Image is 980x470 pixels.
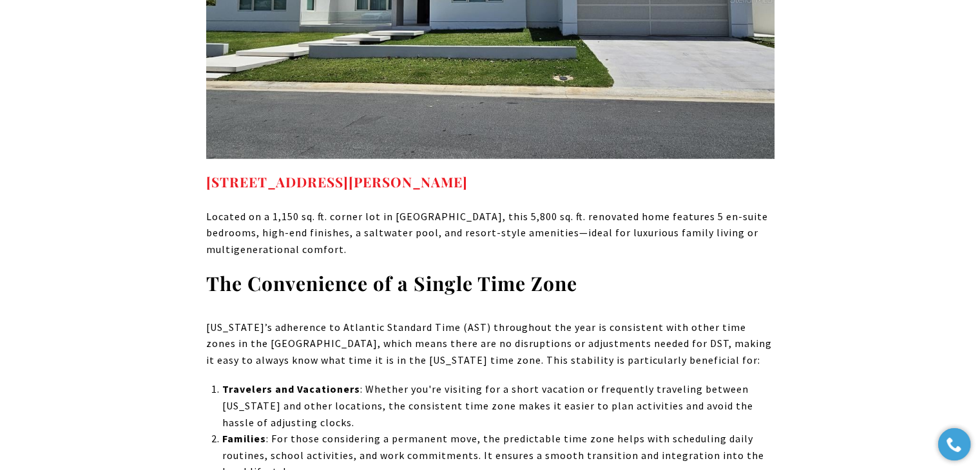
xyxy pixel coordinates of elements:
[222,382,360,395] strong: Travelers and Vacationers
[206,319,774,369] p: [US_STATE]’s adherence to Atlantic Standard Time (AST) throughout the year is consistent with oth...
[222,432,265,445] strong: Families
[206,209,774,258] p: Located on a 1,150 sq. ft. corner lot in [GEOGRAPHIC_DATA], this 5,800 sq. ft. renovated home fea...
[222,381,774,431] p: : Whether you're visiting for a short vacation or frequently traveling between [US_STATE] and oth...
[206,173,468,191] a: [STREET_ADDRESS][PERSON_NAME]
[206,270,577,296] strong: The Convenience of a Single Time Zone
